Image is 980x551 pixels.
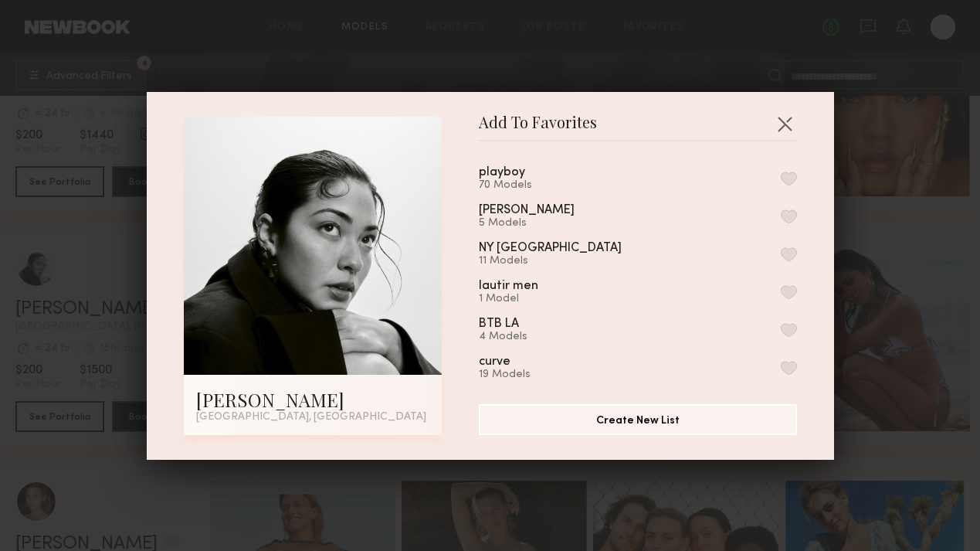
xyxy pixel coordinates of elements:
div: [PERSON_NAME] [479,204,575,217]
div: lautir men [479,280,538,293]
div: 1 Model [479,293,575,305]
div: 19 Models [479,369,548,381]
div: 4 Models [479,331,556,343]
div: [PERSON_NAME] [196,387,429,412]
div: playboy [479,166,525,179]
div: NY [GEOGRAPHIC_DATA] [479,242,622,255]
div: [GEOGRAPHIC_DATA], [GEOGRAPHIC_DATA] [196,412,429,423]
div: 5 Models [479,217,612,230]
span: Add To Favorites [479,117,597,140]
div: curve [479,355,510,369]
button: Create New List [479,404,797,435]
button: Close [772,111,797,136]
div: 11 Models [479,255,659,267]
div: 70 Models [479,179,562,192]
div: BTB LA [479,318,519,331]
